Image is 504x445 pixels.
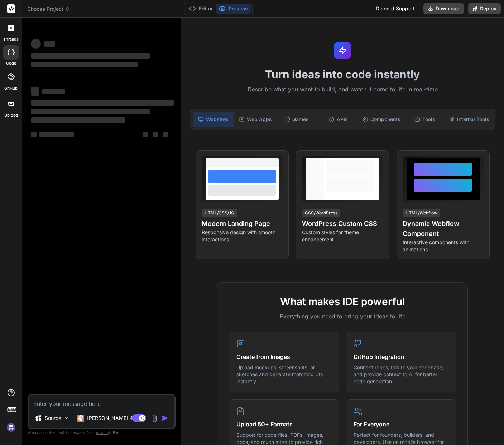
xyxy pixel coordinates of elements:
[150,414,159,422] img: attachment
[202,209,237,217] div: HTML/CSS/JS
[235,112,275,127] div: Web Apps
[277,112,317,127] div: Games
[186,4,216,14] button: Editor
[216,4,251,14] button: Preview
[27,5,70,13] span: Choose Project
[229,312,456,321] p: Everything you need to bring your ideas to life
[31,132,37,137] span: ‌
[186,68,500,81] h1: Turn ideas into code instantly
[39,132,74,137] span: ‌
[354,420,448,429] h4: For Everyone
[354,352,448,361] h4: GitHub Integration
[202,219,283,229] h4: Modern Landing Page
[236,364,331,385] p: Upload mockups, screenshots, or sketches and generate matching UIs instantly
[403,209,440,217] div: HTML/Webflow
[360,112,403,127] div: Components
[31,53,150,59] span: ‌
[42,89,65,94] span: ‌
[31,62,138,67] span: ‌
[31,117,125,123] span: ‌
[318,112,358,127] div: APIs
[371,3,419,14] div: Discord Support
[28,429,176,436] p: Always double-check its answers. Your in Bind
[302,229,383,243] p: Custom styles for theme enhancement
[202,229,283,243] p: Responsive design with smooth interactions
[229,294,456,309] h2: What makes IDE powerful
[468,3,501,14] button: Deploy
[302,209,340,217] div: CSS/WordPress
[143,132,148,137] span: ‌
[236,352,331,361] h4: Create from Images
[44,41,55,47] span: ‌
[3,36,19,42] label: threads
[403,239,484,253] p: Interactive components with animations
[4,85,18,91] label: GitHub
[446,112,492,127] div: Internal Tools
[236,420,331,429] h4: Upload 50+ Formats
[31,87,39,96] span: ‌
[193,112,234,127] div: Websites
[31,100,174,106] span: ‌
[423,3,464,14] button: Download
[153,132,158,137] span: ‌
[354,364,448,385] p: Connect repos, talk to your codebase, and provide context to AI for better code generation
[162,415,169,422] img: icon
[186,85,500,94] p: Describe what you want to build, and watch it come to life in real-time
[6,60,16,66] label: code
[45,415,61,422] p: Source
[63,415,69,421] img: Pick Models
[4,112,18,118] label: Upload
[31,109,150,114] span: ‌
[5,421,17,434] img: signin
[405,112,445,127] div: Tools
[31,39,41,49] span: ‌
[302,219,383,229] h4: WordPress Custom CSS
[96,430,109,435] span: privacy
[403,219,484,239] h4: Dynamic Webflow Component
[87,415,140,422] p: [PERSON_NAME] 4 S..
[163,132,168,137] span: ‌
[77,415,84,422] img: Claude 4 Sonnet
